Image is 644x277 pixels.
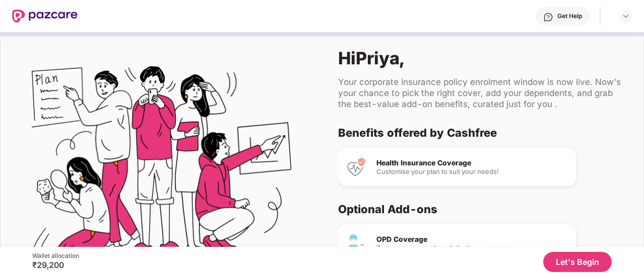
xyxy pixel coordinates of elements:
div: OPD Coverage [376,236,568,243]
div: Your corporate insurance policy enrolment window is now live. Now's your chance to pick the right... [338,76,627,110]
div: Customise your plan to suit your needs! [376,168,568,175]
div: To cover your non hospitalisation expenses [376,245,568,251]
div: Get Help [557,12,582,20]
img: New Pazcare Logo [12,10,78,23]
div: Wallet allocation [32,252,79,260]
div: ₹29,200 [32,260,79,270]
div: Hi Priya , [338,48,627,68]
img: svg+xml;base64,PHN2ZyBpZD0iRHJvcGRvd24tMzJ4MzIiIHhtbG5zPSJodHRwOi8vd3d3LnczLm9yZy8yMDAwL3N2ZyIgd2... [622,12,630,20]
div: Benefits offered by Cashfree [338,126,619,140]
img: svg+xml;base64,PHN2ZyBpZD0iSGVscC0zMngzMiIgeG1sbnM9Imh0dHA6Ly93d3cudzMub3JnLzIwMDAvc3ZnIiB3aWR0aD... [543,12,553,22]
img: OPD Coverage [346,233,366,253]
img: Health Insurance Coverage [346,157,366,177]
div: Health Insurance Coverage [376,159,568,166]
button: Let's Begin [543,252,612,272]
div: Optional Add-ons [338,202,619,216]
